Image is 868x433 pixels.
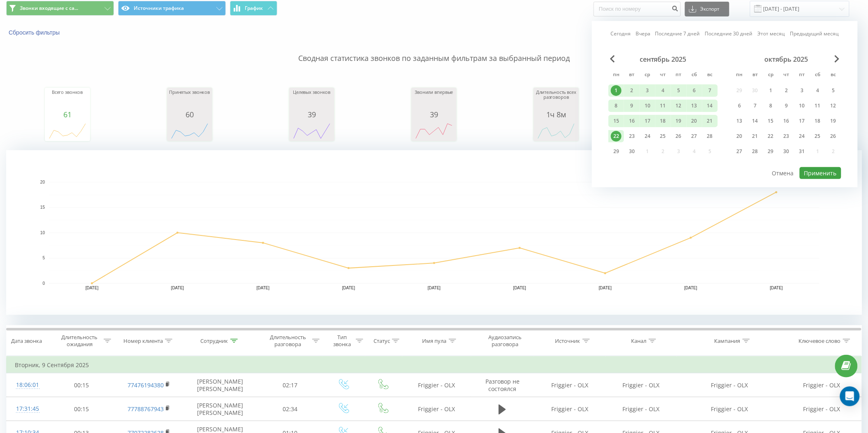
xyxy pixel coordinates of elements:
div: Кампания [715,338,740,345]
div: вт 9 сент. 2025 г. [624,100,640,112]
div: 25 [658,131,668,142]
div: Целевых звонков [291,90,332,110]
div: вс 12 окт. 2025 г. [826,100,841,112]
div: 13 [689,100,700,111]
div: 30 [781,146,792,157]
div: вт 14 окт. 2025 г. [747,115,763,127]
div: 1ч 8м [536,110,577,119]
td: Friggier - OLX [677,397,782,421]
div: вс 28 сент. 2025 г. [702,130,718,142]
div: пн 27 окт. 2025 г. [732,145,747,158]
button: Экспорт [685,2,729,16]
div: вт 23 сент. 2025 г. [624,130,640,142]
text: [DATE] [86,286,99,291]
span: Разговор не состоялся [485,377,520,393]
div: 11 [812,100,823,111]
div: вт 16 сент. 2025 г. [624,115,640,127]
div: 12 [828,100,839,111]
div: 4 [658,85,668,96]
text: [DATE] [599,286,612,291]
div: 12 [673,100,684,111]
div: 23 [781,131,792,142]
div: 21 [705,116,715,126]
div: 15 [611,116,622,126]
div: 25 [812,131,823,142]
div: A chart. [6,150,862,315]
td: Friggier - OLX [402,373,471,397]
div: 1 [611,85,622,96]
div: пн 8 сент. 2025 г. [608,100,624,112]
div: чт 2 окт. 2025 г. [779,84,794,97]
div: A chart. [536,119,577,143]
div: чт 23 окт. 2025 г. [779,130,794,142]
div: 18:06:01 [15,377,40,393]
abbr: среда [641,69,654,81]
div: вт 28 окт. 2025 г. [747,145,763,158]
div: сентябрь 2025 [608,55,718,63]
button: Звонки входящие с са... [6,1,114,16]
div: Аудиозапись разговора [478,334,532,348]
div: Open Intercom Messenger [840,386,860,406]
text: [DATE] [257,286,270,291]
div: Тип звонка [330,334,354,348]
abbr: четверг [657,69,669,81]
div: пт 19 сент. 2025 г. [671,115,687,127]
div: вт 21 окт. 2025 г. [747,130,763,142]
svg: A chart. [47,119,88,143]
text: 20 [40,180,45,184]
div: сб 4 окт. 2025 г. [810,84,826,97]
td: Вторник, 9 Сентября 2025 [7,357,862,373]
text: 10 [40,230,45,235]
div: Ключевое слово [799,338,841,345]
a: Последние 7 дней [655,30,700,37]
div: пн 1 сент. 2025 г. [608,84,624,97]
div: чт 30 окт. 2025 г. [779,145,794,158]
div: вс 21 сент. 2025 г. [702,115,718,127]
div: чт 9 окт. 2025 г. [779,100,794,112]
div: 6 [734,100,745,111]
text: 15 [40,205,45,210]
button: Источники трафика [118,1,226,16]
svg: A chart. [169,119,210,143]
div: вт 30 сент. 2025 г. [624,145,640,158]
div: вс 26 окт. 2025 г. [826,130,841,142]
div: ср 15 окт. 2025 г. [763,115,779,127]
div: 30 [627,146,637,157]
td: 00:15 [49,373,114,397]
a: 77788767943 [128,405,164,413]
div: пт 24 окт. 2025 г. [794,130,810,142]
div: 2 [627,85,637,96]
div: Принятых звонков [169,90,210,110]
div: 3 [797,85,808,96]
div: вт 2 сент. 2025 г. [624,84,640,97]
a: Предыдущий месяц [790,30,839,37]
div: сб 18 окт. 2025 г. [810,115,826,127]
abbr: пятница [796,69,808,81]
div: 29 [766,146,776,157]
p: Сводная статистика звонков по заданным фильтрам за выбранный период [6,37,862,64]
text: [DATE] [342,286,355,291]
span: График [245,5,263,11]
div: 2 [781,85,792,96]
div: 14 [750,116,761,126]
abbr: воскресенье [827,69,840,81]
div: 1 [766,85,776,96]
div: 28 [750,146,761,157]
div: 21 [750,131,761,142]
div: 20 [734,131,745,142]
div: 4 [812,85,823,96]
div: 24 [797,131,808,142]
td: Friggier - OLX [782,373,861,397]
abbr: среда [765,69,777,81]
div: сб 13 сент. 2025 г. [687,100,702,112]
div: A chart. [291,119,332,143]
td: Friggier - OLX [677,373,782,397]
div: Статус [374,338,390,345]
div: вс 19 окт. 2025 г. [826,115,841,127]
a: Последние 30 дней [705,30,753,37]
div: 5 [673,85,684,96]
div: A chart. [413,119,455,143]
abbr: четверг [780,69,793,81]
div: 9 [781,100,792,111]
